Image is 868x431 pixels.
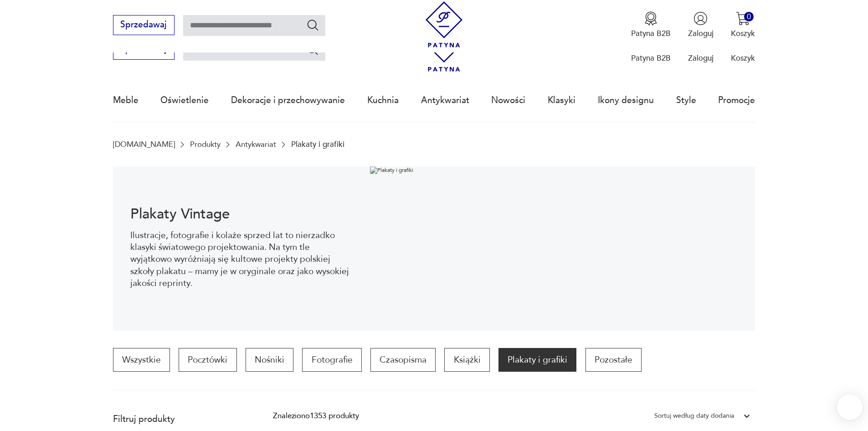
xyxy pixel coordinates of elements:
[676,79,696,121] a: Style
[130,208,352,221] h1: Plakaty Vintage
[113,413,247,425] p: Filtruj produkty
[302,348,361,372] a: Fotografie
[688,28,714,39] p: Zaloguj
[306,18,319,31] button: Szukaj
[113,15,175,35] button: Sprzedawaj
[246,348,293,372] a: Nośniki
[736,11,750,26] img: Ikona koszyka
[113,140,175,149] a: [DOMAIN_NAME]
[113,22,175,29] a: Sprzedawaj
[491,79,525,121] a: Nowości
[113,47,175,54] a: Sprzedawaj
[236,140,276,149] a: Antykwariat
[113,348,170,372] a: Wszystkie
[113,79,139,121] a: Meble
[421,1,467,47] img: Patyna - sklep z meblami i dekoracjami vintage
[273,410,359,422] div: Znaleziono 1353 produkty
[291,140,344,149] p: Plakaty i grafiki
[160,79,209,121] a: Oświetlenie
[306,43,319,56] button: Szukaj
[179,348,236,372] a: Pocztówki
[130,229,352,290] p: Ilustracje, fotografie i kolaże sprzed lat to nierzadko klasyki światowego projektowania. Na tym ...
[718,79,755,121] a: Promocje
[688,11,714,39] button: Zaloguj
[444,348,489,372] a: Książki
[598,79,654,121] a: Ikony designu
[631,11,671,39] button: Patyna B2B
[654,410,734,422] div: Sortuj według daty dodania
[231,79,345,121] a: Dekoracje i przechowywanie
[421,79,469,121] a: Antykwariat
[631,11,671,39] a: Ikona medaluPatyna B2B
[644,11,658,26] img: Ikona medalu
[744,12,754,21] div: 0
[731,11,755,39] button: 0Koszyk
[693,11,708,26] img: Ikonka użytkownika
[586,348,642,372] a: Pozostałe
[367,79,399,121] a: Kuchnia
[631,28,671,39] p: Patyna B2B
[837,395,863,420] iframe: Smartsupp widget button
[190,140,221,149] a: Produkty
[731,53,755,63] p: Koszyk
[498,348,576,372] a: Plakaty i grafiki
[370,166,755,331] img: Plakaty i grafiki
[631,53,671,63] p: Patyna B2B
[548,79,575,121] a: Klasyki
[731,28,755,39] p: Koszyk
[688,53,714,63] p: Zaloguj
[370,348,436,372] a: Czasopisma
